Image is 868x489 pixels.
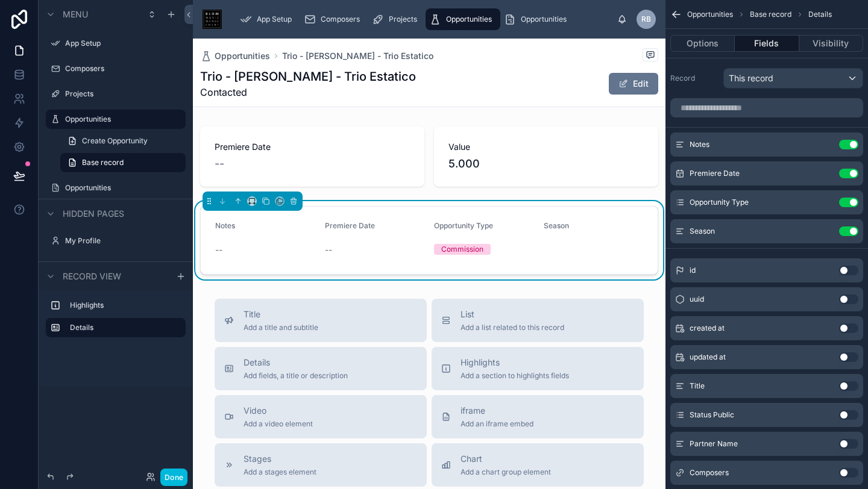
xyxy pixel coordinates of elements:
[244,323,318,332] span: Add a title and subtitle
[244,357,348,369] span: Details
[65,89,178,99] label: Projects
[690,439,738,449] span: Partner Name
[65,183,178,193] label: Opportunities
[257,14,292,24] span: App Setup
[461,453,551,465] span: Chart
[690,381,705,391] span: Title
[441,244,483,255] div: Commission
[282,50,433,62] a: Trio - [PERSON_NAME] - Trio Estatico
[521,14,567,24] span: Opportunities
[215,299,427,342] button: TitleAdd a title and subtitle
[300,8,368,30] a: Composers
[63,270,121,282] span: Record view
[200,68,416,85] h1: Trio - [PERSON_NAME] - Trio Estatico
[244,453,316,465] span: Stages
[690,323,725,333] span: created at
[200,85,416,99] span: Contacted
[368,8,426,30] a: Projects
[215,347,427,390] button: DetailsAdd fields, a title or description
[690,266,696,275] span: id
[670,73,719,83] label: Record
[690,468,729,478] span: Composers
[200,50,270,62] a: Opportunities
[461,323,564,332] span: Add a list related to this record
[426,8,500,30] a: Opportunities
[63,8,88,20] span: Menu
[690,226,715,236] span: Season
[432,395,644,438] button: iframeAdd an iframe embed
[461,371,569,381] span: Add a section to highlights fields
[231,6,617,33] div: scrollable content
[65,114,178,124] label: Opportunities
[729,72,773,84] span: This record
[690,410,734,420] span: Status Public
[670,35,735,52] button: Options
[160,469,187,486] button: Done
[432,347,644,390] button: HighlightsAdd a section to highlights fields
[244,308,318,320] span: Title
[215,221,235,230] span: Notes
[215,50,270,62] span: Opportunities
[461,308,564,320] span: List
[203,10,222,29] img: App logo
[63,208,124,220] span: Hidden pages
[808,10,832,19] span: Details
[65,39,178,48] label: App Setup
[215,443,427,487] button: StagesAdd a stages element
[461,467,551,477] span: Add a chart group element
[446,14,492,24] span: Opportunities
[735,35,799,52] button: Fields
[690,352,726,362] span: updated at
[236,8,300,30] a: App Setup
[39,290,193,349] div: scrollable content
[325,244,332,256] span: --
[215,395,427,438] button: VideoAdd a video element
[65,64,178,73] label: Composers
[244,405,313,417] span: Video
[500,8,575,30] a: Opportunities
[690,169,740,178] span: Premiere Date
[799,35,863,52] button: Visibility
[60,131,186,151] a: Create Opportunity
[461,405,533,417] span: iframe
[325,221,375,230] span: Premiere Date
[641,14,651,24] span: RB
[321,14,360,24] span: Composers
[609,73,658,95] button: Edit
[750,10,791,19] span: Base record
[432,443,644,487] button: ChartAdd a chart group element
[215,244,222,256] span: --
[690,294,704,304] span: uuid
[244,371,348,381] span: Add fields, a title or description
[434,221,493,230] span: Opportunity Type
[723,68,863,89] button: This record
[687,10,733,19] span: Opportunities
[60,153,186,172] a: Base record
[244,467,316,477] span: Add a stages element
[461,357,569,369] span: Highlights
[690,140,709,149] span: Notes
[690,198,749,207] span: Opportunity Type
[82,158,124,167] span: Base record
[461,419,533,429] span: Add an iframe embed
[544,221,569,230] span: Season
[244,419,313,429] span: Add a video element
[65,236,178,246] label: My Profile
[82,136,148,146] span: Create Opportunity
[70,323,176,332] label: Details
[70,301,176,310] label: Highlights
[432,299,644,342] button: ListAdd a list related to this record
[389,14,417,24] span: Projects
